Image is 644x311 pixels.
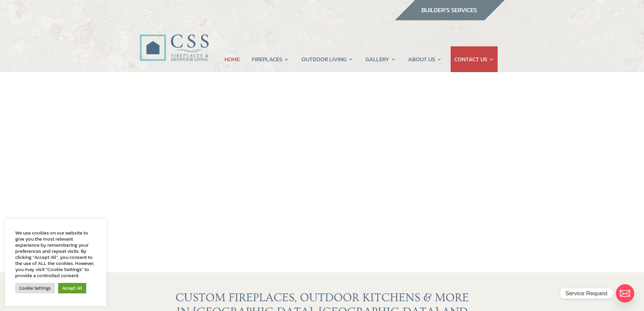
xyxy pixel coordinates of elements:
a: CONTACT US [454,46,494,72]
a: HOME [224,46,240,72]
a: OUTDOOR LIVING [302,46,353,72]
img: CSS Fireplaces & Outdoor Living (Formerly Construction Solutions & Supply)- Jacksonville Ormond B... [140,16,209,65]
a: Cookie Settings [15,283,55,293]
a: GALLERY [365,46,396,72]
a: Accept All [58,283,86,293]
a: ABOUT US [408,46,442,72]
a: Email [616,284,634,303]
div: We use cookies on our website to give you the most relevant experience by remembering your prefer... [15,230,96,279]
a: FIREPLACES [252,46,289,72]
a: builder services construction supply [395,14,505,23]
